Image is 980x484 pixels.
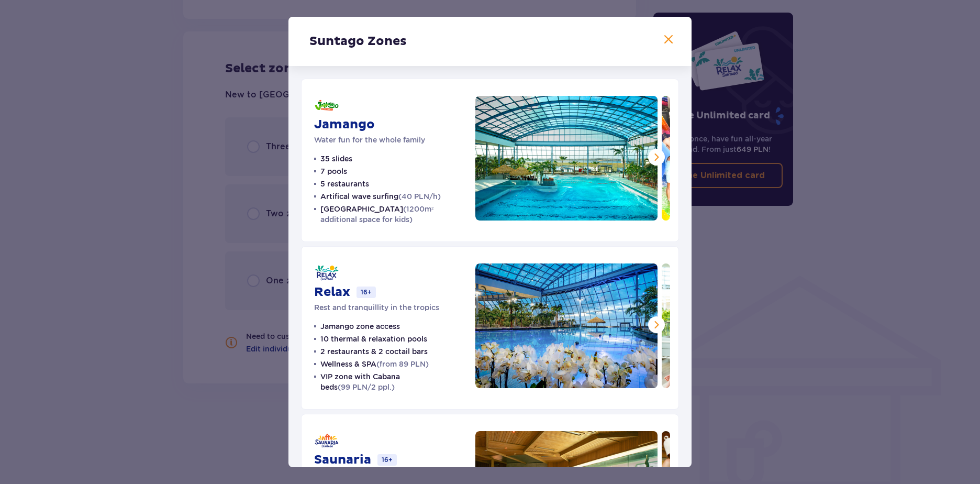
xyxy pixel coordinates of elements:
p: Jamango [314,117,375,133]
p: 2 restaurants & 2 coctail bars [320,346,428,357]
span: (99 PLN/2 ppl.) [338,383,395,391]
img: Jamango [475,96,658,221]
img: Relax [475,263,658,388]
img: Jamango logo [314,96,339,115]
p: Water fun for the whole family [314,135,425,145]
p: 16+ [357,287,376,298]
p: 10 thermal & relaxation pools [320,334,427,344]
p: Wellness & SPA [320,359,429,369]
p: Relax [314,284,350,300]
img: Relax logo [314,263,339,282]
p: Jamango zone access [320,321,400,332]
p: 7 pools [320,166,347,177]
p: VIP zone with Cabana beds [320,371,463,392]
p: Suntago Zones [309,34,407,49]
p: Rest and tranquillity in the tropics [314,302,439,313]
p: Artifical wave surfing [320,191,441,202]
p: 35 slides [320,153,352,164]
p: 5 restaurants [320,179,369,189]
span: (from 89 PLN) [376,360,429,368]
span: (40 PLN/h) [398,192,441,201]
p: [GEOGRAPHIC_DATA] [320,204,463,225]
